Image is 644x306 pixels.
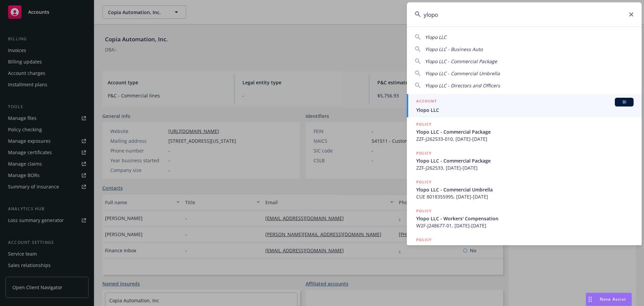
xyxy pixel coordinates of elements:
a: POLICYYlopo LLC - Commercial Umbrella [407,233,642,262]
span: Ylopo LLC - Commercial Umbrella [416,186,634,193]
h5: ACCOUNT [416,98,437,106]
span: Ylopo LLC - Commercial Package [425,58,497,64]
span: Ylopo LLC - Commercial Umbrella [425,70,500,77]
span: W2F-J248677-01, [DATE]-[DATE] [416,222,634,229]
h5: POLICY [416,208,432,214]
h5: POLICY [416,236,432,243]
button: Nova Assist [586,293,632,306]
span: Ylopo LLC - Commercial Umbrella [416,244,634,251]
span: CUE 8018355995, [DATE]-[DATE] [416,193,634,200]
a: ACCOUNTBIYlopo LLC [407,94,642,117]
a: POLICYYlopo LLC - Commercial UmbrellaCUE 8018355995, [DATE]-[DATE] [407,175,642,204]
span: BI [618,99,631,105]
span: Ylopo LLC - Commercial Package [416,128,634,135]
span: Ylopo LLC [416,106,634,114]
span: Ylopo LLC - Workers' Compensation [416,215,634,222]
span: Ylopo LLC - Commercial Package [416,157,634,164]
a: POLICYYlopo LLC - Commercial PackageZZF-J262533, [DATE]-[DATE] [407,146,642,175]
h5: POLICY [416,179,432,185]
span: Ylopo LLC - Business Auto [425,46,483,52]
a: POLICYYlopo LLC - Commercial PackageZZF-J262533-010, [DATE]-[DATE] [407,117,642,146]
h5: POLICY [416,150,432,157]
span: ZZF-J262533, [DATE]-[DATE] [416,164,634,171]
h5: POLICY [416,121,432,128]
span: Ylopo LLC - Directors and Officers [425,82,500,89]
a: POLICYYlopo LLC - Workers' CompensationW2F-J248677-01, [DATE]-[DATE] [407,204,642,233]
span: Nova Assist [600,296,626,302]
span: ZZF-J262533-010, [DATE]-[DATE] [416,135,634,142]
div: Drag to move [586,293,594,306]
span: Ylopo LLC [425,34,446,40]
input: Search... [407,2,642,27]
